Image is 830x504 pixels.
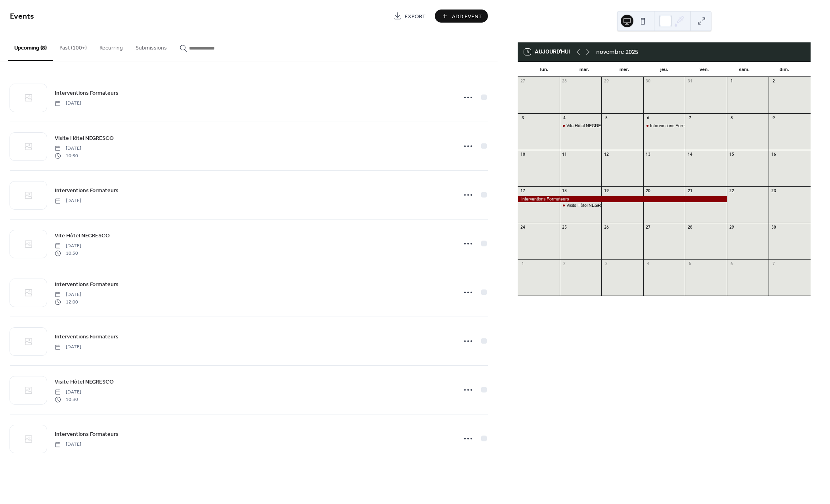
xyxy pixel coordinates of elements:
span: 10:30 [55,250,81,257]
span: Export [405,12,426,21]
div: Visite Hôtel NEGRESCO [560,202,602,208]
div: 18 [562,188,567,194]
div: 13 [645,152,651,157]
div: 25 [562,225,567,230]
div: ven. [684,62,724,77]
a: Vite Hôtel NEGRESCO [55,231,110,240]
div: mar. [564,62,604,77]
a: Interventions Formateurs [55,88,119,97]
div: 4 [645,262,651,267]
div: 1 [520,262,526,267]
div: 27 [520,79,526,84]
div: 19 [604,188,609,194]
div: 5 [604,115,609,121]
div: 29 [604,79,609,84]
span: 10:30 [55,396,81,403]
div: Vite Hôtel NEGRESCO [560,123,602,129]
div: 10 [520,152,526,157]
span: [DATE] [55,145,81,152]
a: Interventions Formateurs [55,186,119,195]
div: 15 [729,152,734,157]
div: 28 [562,79,567,84]
div: Interventions Formateurs [650,123,698,129]
div: Visite Hôtel NEGRESCO [566,202,613,208]
button: Submissions [129,32,173,60]
span: [DATE] [55,291,81,298]
div: 7 [687,115,693,121]
div: jeu. [644,62,684,77]
div: 29 [729,225,734,230]
div: 4 [562,115,567,121]
span: Interventions Formateurs [55,281,119,289]
div: 14 [687,152,693,157]
button: Recurring [93,32,129,60]
span: Visite Hôtel NEGRESCO [55,378,114,386]
div: 21 [687,188,693,194]
button: Add Event [435,10,488,23]
span: Events [10,9,34,24]
div: 22 [729,188,734,194]
span: Vite Hôtel NEGRESCO [55,232,110,240]
span: Interventions Formateurs [55,333,119,341]
span: [DATE] [55,100,81,107]
div: 26 [604,225,609,230]
span: 12:00 [55,298,81,305]
a: Interventions Formateurs [55,332,119,341]
span: Interventions Formateurs [55,430,119,439]
div: 30 [645,79,651,84]
div: mer. [604,62,644,77]
div: 24 [520,225,526,230]
div: 6 [729,262,734,267]
div: 31 [687,79,693,84]
span: Visite Hôtel NEGRESCO [55,134,114,143]
span: [DATE] [55,197,81,204]
span: [DATE] [55,344,81,351]
div: 16 [771,152,776,157]
div: 6 [645,115,651,121]
a: Interventions Formateurs [55,430,119,439]
div: 2 [771,79,776,84]
a: Visite Hôtel NEGRESCO [55,134,114,143]
div: 1 [729,79,734,84]
div: 30 [771,225,776,230]
div: 28 [687,225,693,230]
div: 20 [645,188,651,194]
span: Add Event [452,12,482,21]
div: 5 [687,262,693,267]
div: novembre 2025 [596,48,638,56]
div: Interventions Formateurs [518,196,727,202]
a: Visite Hôtel NEGRESCO [55,377,114,386]
div: dim. [764,62,804,77]
div: 23 [771,188,776,194]
div: 11 [562,152,567,157]
span: [DATE] [55,441,81,448]
span: 10:30 [55,152,81,159]
div: 12 [604,152,609,157]
div: 7 [771,262,776,267]
div: 27 [645,225,651,230]
span: Interventions Formateurs [55,187,119,195]
button: Past (100+) [53,32,93,60]
div: Vite Hôtel NEGRESCO [566,123,610,129]
div: Interventions Formateurs [643,123,685,129]
a: Export [388,10,432,23]
div: 8 [729,115,734,121]
div: 2 [562,262,567,267]
div: 3 [604,262,609,267]
span: [DATE] [55,242,81,250]
div: 17 [520,188,526,194]
button: 6Aujourd'hui [521,47,572,57]
a: Interventions Formateurs [55,280,119,289]
span: Interventions Formateurs [55,89,119,97]
span: [DATE] [55,389,81,396]
div: sam. [724,62,764,77]
button: Upcoming (8) [8,32,53,61]
div: 3 [520,115,526,121]
div: lun. [524,62,564,77]
div: 9 [771,115,776,121]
